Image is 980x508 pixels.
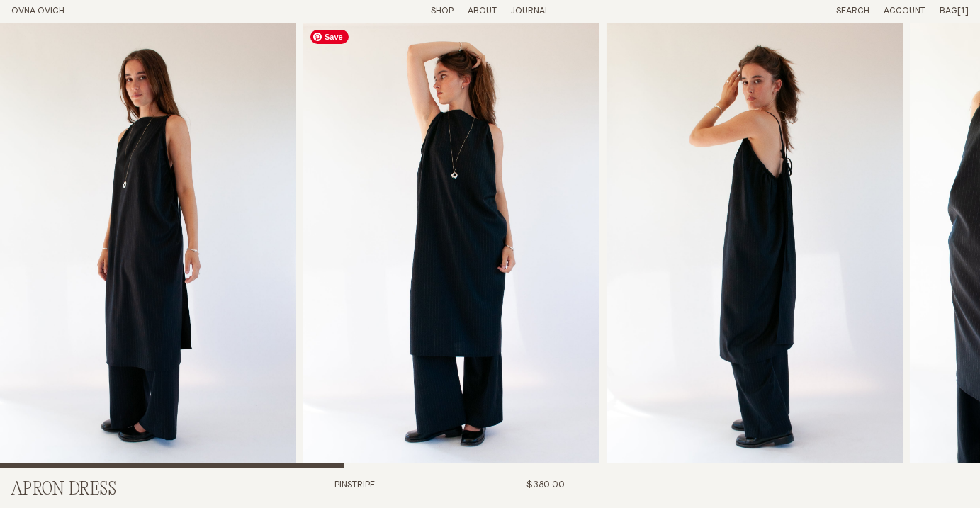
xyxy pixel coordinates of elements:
[11,6,64,16] a: Home
[310,30,349,44] span: Save
[431,6,454,16] a: Shop
[526,480,565,490] span: $380.00
[607,23,903,468] img: Apron Dress
[303,23,599,468] img: Apron Dress
[940,6,957,16] span: Bag
[511,6,549,16] a: Journal
[468,6,497,18] summary: About
[836,6,869,16] a: Search
[957,6,969,16] span: [1]
[303,23,599,468] div: 2 / 8
[607,23,903,468] div: 3 / 8
[884,6,925,16] a: Account
[11,480,242,500] h2: Apron Dress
